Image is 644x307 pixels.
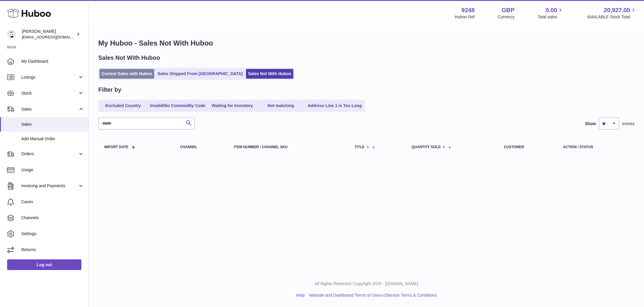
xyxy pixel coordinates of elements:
[98,86,121,94] h2: Filter by
[246,69,293,79] a: Sales Not With Huboo
[148,101,207,111] a: Invalid/No Commodity Code
[502,6,514,14] strong: GBP
[21,59,84,64] span: My Dashboard
[21,231,84,237] span: Settings
[498,14,515,20] div: Currency
[22,35,87,39] span: [EMAIL_ADDRESS][DOMAIN_NAME]
[21,122,84,127] span: Sales
[21,199,84,205] span: Cases
[21,151,78,157] span: Orders
[104,145,128,149] span: Import date
[355,145,364,149] span: Title
[386,293,437,298] a: Service Terms & Conditions
[455,14,475,20] div: Huboo Ref
[563,145,629,149] div: Action / Status
[537,6,564,20] a: 0.00 Total sales
[7,30,16,39] img: hello@fjor.life
[98,38,635,48] h1: My Huboo - Sales Not With Huboo
[21,136,84,142] span: Add Manual Order
[21,75,78,80] span: Listings
[257,101,305,111] a: Not matching
[94,281,639,287] p: All Rights Reserved. Copyright 2025 - [DOMAIN_NAME]
[7,259,81,270] a: Log out
[587,6,637,20] a: 20,927.00 AVAILABLE Stock Total
[22,29,75,40] div: [PERSON_NAME]
[504,145,551,149] div: Customer
[98,54,160,62] h2: Sales Not With Huboo
[604,6,630,14] span: 20,927.00
[306,101,364,111] a: Address Line 1 is Too Long
[99,101,147,111] a: Excluded Country
[461,6,475,14] strong: 9248
[587,14,637,20] span: AVAILABLE Stock Total
[21,247,84,253] span: Returns
[180,145,222,149] div: Channel
[585,121,596,127] label: Show
[21,106,78,112] span: Sales
[21,215,84,221] span: Channels
[155,69,245,79] a: Sales Shipped From [GEOGRAPHIC_DATA]
[21,183,78,189] span: Invoicing and Payments
[622,121,635,127] span: entries
[209,101,256,111] a: Waiting for Inventory
[412,145,441,149] span: Quantity Sold
[99,69,154,79] a: Current Sales with Huboo
[307,293,437,298] li: and
[21,91,78,96] span: Stock
[234,145,343,149] div: Item Number / Channel SKU
[546,6,557,14] span: 0.00
[309,293,379,298] a: Website and Dashboard Terms of Use
[21,167,84,173] span: Usage
[296,293,305,298] a: Help
[537,14,564,20] span: Total sales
